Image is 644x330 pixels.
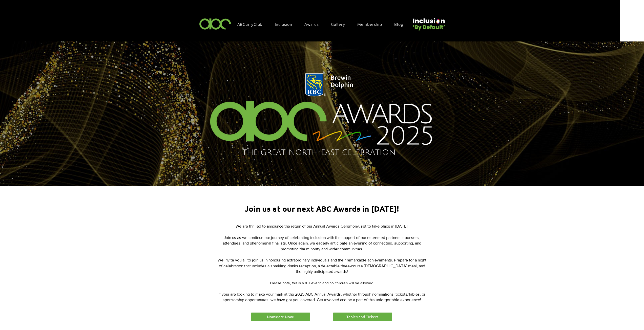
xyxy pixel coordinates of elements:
[235,19,270,29] a: ABCurryClub
[235,19,411,29] nav: Site
[237,21,263,27] span: ABCurryClub
[250,312,311,322] a: Nominate Now!
[331,21,345,27] span: Gallery
[245,204,399,213] span: Join us at our next ABC Awards in [DATE]!
[332,312,393,322] a: Tables and Tickets
[270,281,374,285] span: Please note, this is a 16+ event, and no children will be allowed.
[357,21,382,27] span: Membership
[196,68,448,163] img: Northern Insights Double Pager Apr 2025.png
[302,19,326,29] div: Awards
[394,21,403,27] span: Blog
[198,16,233,31] img: ABC-Logo-Blank-Background-01-01-2.png
[392,19,411,29] a: Blog
[272,19,300,29] div: Inclusion
[236,224,408,228] span: We are thrilled to announce the return of our Annual Awards Ceremony, set to take place in [DATE]!
[218,292,425,302] span: If your are looking to make your mark at the 2025 ABC Annual Awards, whether through nominations,...
[304,21,319,27] span: Awards
[267,314,294,319] span: Nominate Now!
[346,314,379,319] span: Tables and Tickets
[328,19,353,29] a: Gallery
[355,19,390,29] a: Membership
[275,21,292,27] span: Inclusion
[218,258,426,274] span: We invite you all to join us in honouring extraordinary individuals and their remarkable achievem...
[411,14,446,31] img: Untitled design (22).png
[223,235,421,251] span: Join us as we continue our journey of celebrating inclusion with the support of our esteemed part...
